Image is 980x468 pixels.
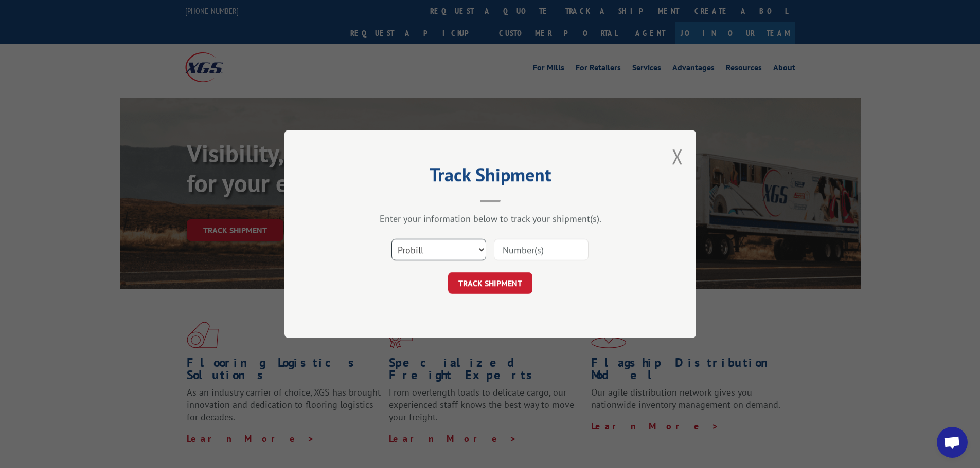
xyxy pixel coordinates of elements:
div: Open chat [937,427,968,458]
button: Close modal [672,143,683,170]
div: Enter your information below to track your shipment(s). [336,213,645,224]
button: TRACK SHIPMENT [448,272,532,294]
input: Number(s) [494,239,589,260]
h2: Track Shipment [336,167,645,187]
